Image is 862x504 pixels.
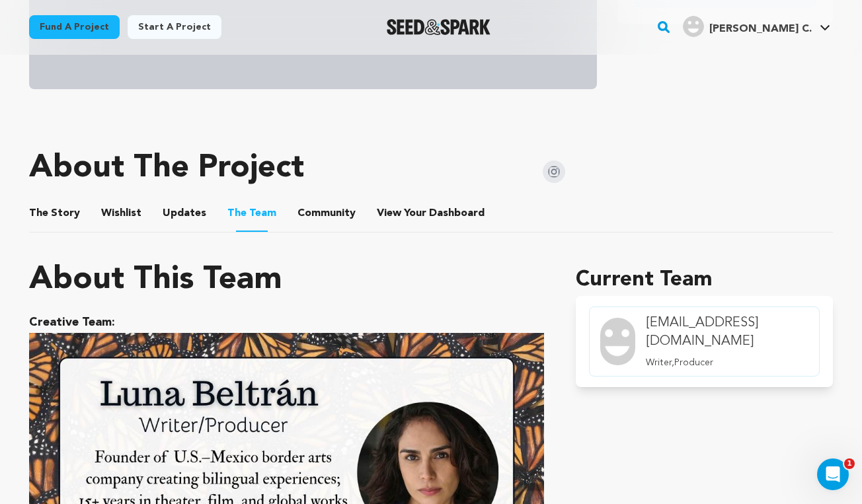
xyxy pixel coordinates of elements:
img: Team Image [600,318,635,366]
strong: Creative Team: [29,317,115,329]
iframe: Intercom live chat [817,459,849,491]
span: Team [227,206,276,222]
span: [PERSON_NAME] C. [709,24,812,35]
h4: [EMAIL_ADDRESS][DOMAIN_NAME] [646,314,808,351]
a: Start a project [128,16,221,40]
span: Wishlist [101,206,141,222]
a: Rondón C.'s Profile [680,14,833,38]
img: Seed&Spark Instagram Icon [543,161,565,184]
a: ViewYourDashboard [377,206,487,222]
h1: About The Project [29,153,304,185]
img: Seed&Spark Logo Dark Mode [387,20,490,36]
a: Fund a project [29,16,120,40]
img: user.png [683,17,704,38]
div: Rondón C.'s Profile [683,17,812,38]
span: 1 [844,459,855,470]
a: Seed&Spark Homepage [387,20,490,36]
span: Rondón C.'s Profile [680,14,833,42]
p: Writer,Producer [646,357,808,370]
span: Story [29,206,80,222]
h1: Current Team [576,265,833,297]
span: Community [297,206,356,222]
a: member.name Profile [589,307,820,377]
span: Your [377,206,487,222]
h1: About This Team [29,265,282,297]
span: The [227,206,247,222]
span: The [29,206,48,222]
span: Dashboard [429,206,485,222]
span: Updates [163,206,206,222]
